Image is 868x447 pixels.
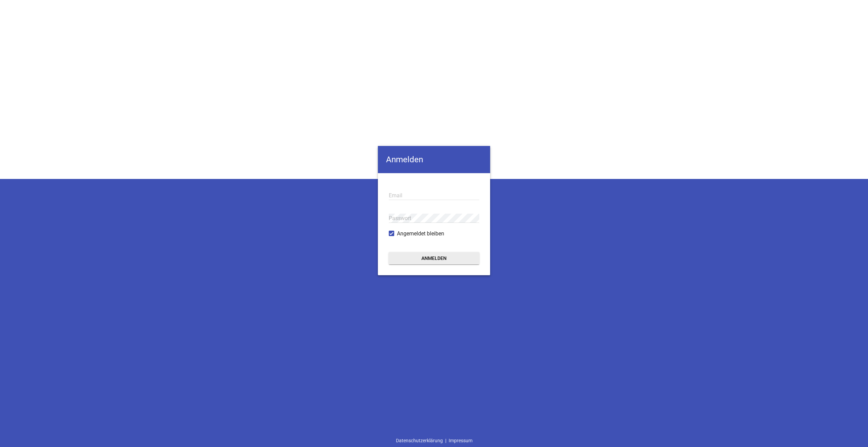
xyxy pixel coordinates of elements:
[389,252,479,264] button: Anmelden
[397,230,444,238] span: Angemeldet bleiben
[394,434,475,447] div: |
[446,434,475,447] a: Impressum
[378,146,490,173] h4: Anmelden
[394,434,445,447] a: Datenschutzerklärung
